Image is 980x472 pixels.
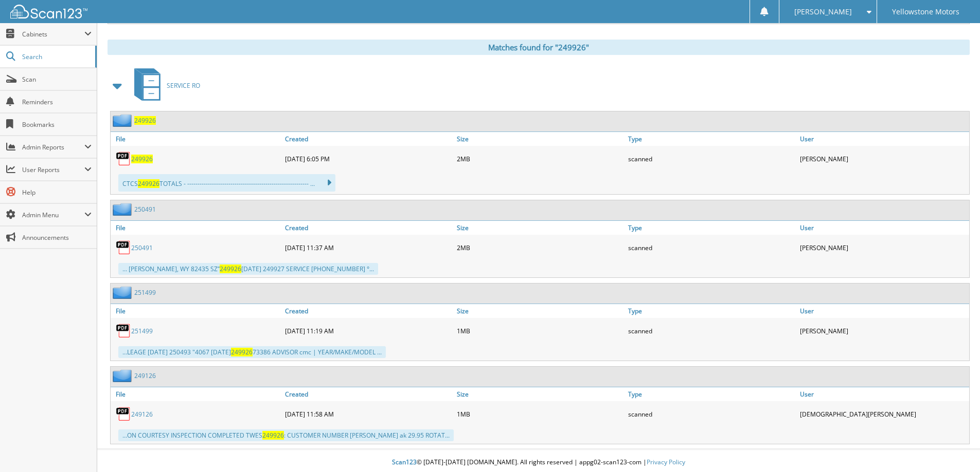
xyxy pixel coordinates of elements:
a: 251499 [134,288,156,297]
div: [DATE] 6:05 PM [282,148,454,169]
a: 249926 [134,116,156,125]
a: Type [626,304,797,318]
div: scanned [626,148,797,169]
a: Created [282,221,454,235]
a: User [797,221,969,235]
div: ...ON COURTESY INSPECTION COMPLETED TWES : CUSTOMER NUMBER [PERSON_NAME] ak 29.95 ROTAT... [118,429,454,441]
img: PDF.png [116,151,131,166]
a: User [797,132,969,146]
a: Type [626,221,797,235]
span: 249926 [231,348,253,356]
a: 249126 [134,371,156,380]
img: PDF.png [116,406,131,422]
img: scan123-logo-white.svg [10,5,87,18]
div: 1MB [454,320,626,341]
div: [PERSON_NAME] [797,320,969,341]
span: Admin Reports [22,143,84,152]
span: Scan123 [392,458,417,466]
a: Created [282,304,454,318]
div: 2MB [454,237,626,258]
div: CTCS TOTALS - ----------------------------------------------------------- ... [118,174,335,192]
img: PDF.png [116,323,131,338]
div: scanned [626,237,797,258]
div: [DEMOGRAPHIC_DATA][PERSON_NAME] [797,404,969,424]
a: Created [282,387,454,401]
a: Size [454,221,626,235]
div: [PERSON_NAME] [797,148,969,169]
a: User [797,304,969,318]
a: 249126 [131,410,153,419]
a: Size [454,132,626,146]
div: Matches found for "249926" [108,40,970,55]
div: ...LEAGE [DATE] 250493 "4067 [DATE] 73386 ADVISOR cmc | YEAR/MAKE/MODEL ... [118,346,386,358]
div: scanned [626,320,797,341]
iframe: Chat Widget [929,423,980,472]
a: Type [626,132,797,146]
img: folder2.png [113,203,134,216]
div: 1MB [454,404,626,424]
span: Cabinets [22,30,84,39]
img: PDF.png [116,240,131,255]
span: 249926 [138,179,159,188]
span: SERVICE RO [167,81,200,90]
span: Search [22,52,90,61]
img: folder2.png [113,369,134,382]
div: scanned [626,404,797,424]
a: Size [454,387,626,401]
a: SERVICE RO [128,65,200,106]
a: Privacy Policy [647,458,685,466]
span: Announcements [22,233,92,242]
div: [DATE] 11:58 AM [282,404,454,424]
a: Created [282,132,454,146]
a: 249926 [131,155,153,163]
img: folder2.png [113,114,134,127]
div: [DATE] 11:37 AM [282,237,454,258]
div: [PERSON_NAME] [797,237,969,258]
span: Yellowstone Motors [892,9,959,15]
span: Admin Menu [22,211,84,219]
img: folder2.png [113,286,134,299]
a: 250491 [134,205,156,214]
div: ... [PERSON_NAME], WY 82435 SZ” [DATE] 249927 SERVICE [PHONE_NUMBER] °... [118,263,378,275]
div: [DATE] 11:19 AM [282,320,454,341]
span: Help [22,188,92,197]
a: Size [454,304,626,318]
span: 249926 [220,265,241,273]
div: 2MB [454,148,626,169]
a: 250491 [131,243,153,252]
span: 249926 [262,431,284,440]
span: [PERSON_NAME] [794,9,852,15]
a: File [111,221,282,235]
a: File [111,304,282,318]
span: User Reports [22,165,84,174]
span: Scan [22,75,92,84]
a: 251499 [131,327,153,335]
a: Type [626,387,797,401]
a: File [111,132,282,146]
a: File [111,387,282,401]
a: User [797,387,969,401]
span: Reminders [22,98,92,106]
span: Bookmarks [22,120,92,129]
